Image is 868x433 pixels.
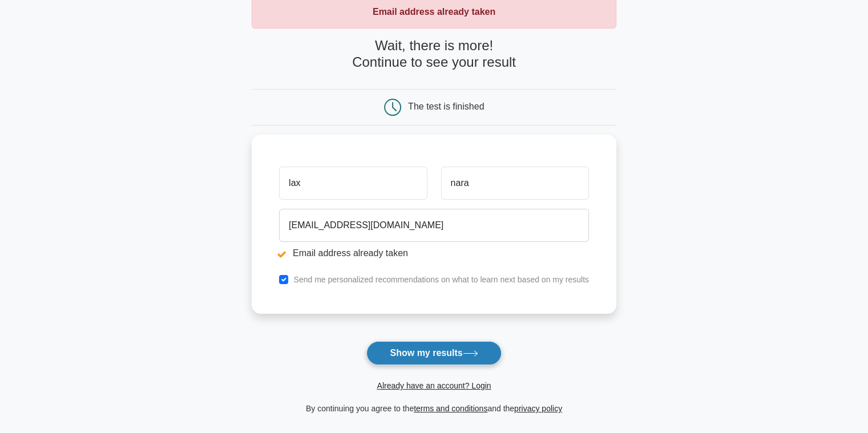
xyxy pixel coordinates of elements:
input: First name [279,167,427,200]
input: Email [279,209,589,242]
a: terms and conditions [414,404,487,413]
li: Email address already taken [279,246,589,260]
label: Send me personalized recommendations on what to learn next based on my results [293,275,589,284]
button: Show my results [366,341,501,365]
h4: Wait, there is more! Continue to see your result [252,38,616,71]
input: Last name [441,167,589,200]
div: By continuing you agree to the and the [245,402,623,415]
div: The test is finished [408,102,484,111]
a: Already have an account? Login [377,381,491,390]
a: privacy policy [514,404,562,413]
strong: Email address already taken [373,7,495,17]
